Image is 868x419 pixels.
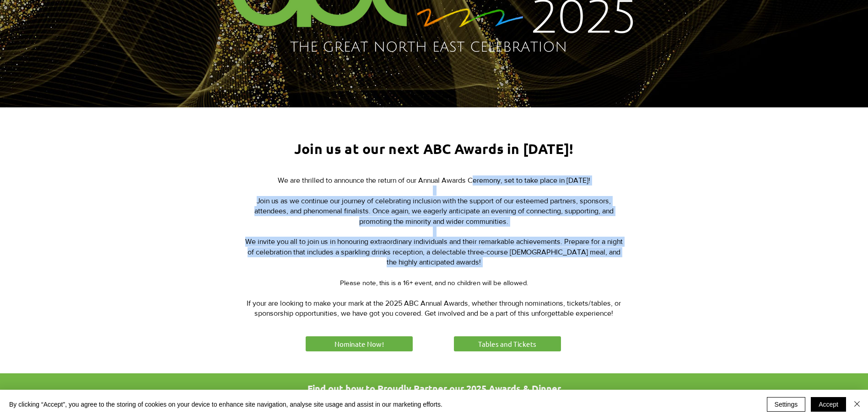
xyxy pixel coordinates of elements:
[340,279,528,286] span: Please note, this is a 16+ event, and no children will be allowed.
[9,400,442,408] span: By clicking “Accept”, you agree to the storing of cookies on your device to enhance site navigati...
[767,397,806,412] button: Settings
[278,176,590,184] span: We are thrilled to announce the return of our Annual Awards Ceremony, set to take place in [DATE]!
[294,140,573,157] span: Join us at our next ABC Awards in [DATE]!
[852,398,863,409] img: Close
[852,397,863,412] button: Close
[247,299,621,317] span: If your are looking to make your mark at the 2025 ABC Annual Awards, whether through nominations,...
[307,382,561,394] span: Find out how to Proudly Partner our 2025 Awards & Dinner
[478,339,536,349] span: Tables and Tickets
[245,238,623,266] span: We invite you all to join us in honouring extraordinary individuals and their remarkable achievem...
[254,197,614,225] span: Join us as we continue our journey of celebrating inclusion with the support of our esteemed part...
[334,339,384,349] span: Nominate Now!
[453,335,562,353] a: Tables and Tickets
[304,335,414,353] a: Nominate Now!
[811,397,846,412] button: Accept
